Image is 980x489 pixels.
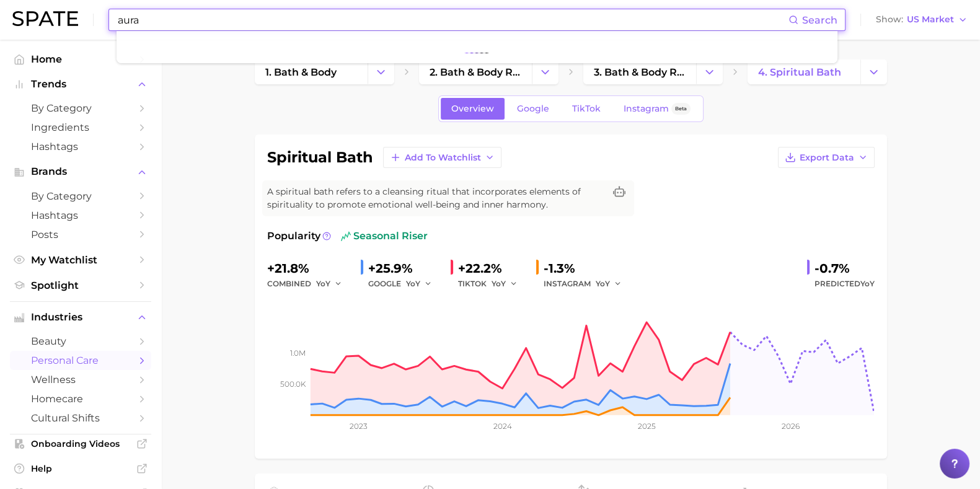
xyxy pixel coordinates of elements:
a: personal care [10,351,151,370]
span: Beta [675,104,687,114]
span: Hashtags [31,209,130,221]
button: YoY [492,276,518,291]
span: Ingredients [31,121,130,133]
tspan: 2026 [782,421,800,431]
img: SPATE [12,11,78,26]
span: Export Data [800,152,854,163]
span: wellness [31,374,130,385]
span: YoY [492,278,506,289]
span: US Market [907,16,954,23]
div: GOOGLE [368,276,441,291]
button: Brands [10,162,151,181]
span: Hashtags [31,141,130,152]
a: Onboarding Videos [10,434,151,453]
span: 1. bath & body [265,66,337,78]
button: Add to Watchlist [383,147,501,168]
a: cultural shifts [10,408,151,428]
span: TikTok [572,104,601,114]
span: Search [802,14,837,26]
button: Change Category [860,59,887,84]
span: Show [876,16,903,23]
span: Google [517,104,549,114]
a: by Category [10,99,151,118]
a: TikTok [562,98,611,120]
span: 4. spiritual bath [758,66,841,78]
span: Predicted [814,276,875,291]
a: Ingredients [10,118,151,137]
span: Add to Watchlist [405,152,481,163]
a: InstagramBeta [613,98,701,120]
span: Instagram [624,104,669,114]
span: by Category [31,102,130,114]
span: Brands [31,166,130,177]
input: Search here for a brand, industry, or ingredient [117,9,788,30]
span: Popularity [267,229,320,244]
a: 3. bath & body routines [583,59,696,84]
span: Onboarding Videos [31,438,130,449]
button: YoY [316,276,343,291]
div: +25.9% [368,258,441,278]
button: Industries [10,308,151,327]
span: A spiritual bath refers to a cleansing ritual that incorporates elements of spirituality to promo... [267,185,604,211]
tspan: 2025 [638,421,656,431]
div: INSTAGRAM [544,276,630,291]
span: Home [31,53,130,65]
div: -0.7% [814,258,875,278]
span: YoY [316,278,330,289]
button: YoY [596,276,622,291]
span: by Category [31,190,130,202]
a: beauty [10,332,151,351]
span: Spotlight [31,280,130,291]
button: Change Category [696,59,723,84]
span: Industries [31,312,130,323]
a: 2. bath & body routines [419,59,532,84]
span: Help [31,463,130,474]
span: 3. bath & body routines [594,66,686,78]
a: wellness [10,370,151,389]
span: seasonal riser [341,229,428,244]
span: cultural shifts [31,412,130,424]
button: ShowUS Market [873,12,971,28]
button: Change Category [368,59,394,84]
div: -1.3% [544,258,630,278]
span: Posts [31,229,130,240]
a: Posts [10,225,151,244]
span: My Watchlist [31,254,130,266]
a: Spotlight [10,276,151,295]
div: combined [267,276,351,291]
span: personal care [31,355,130,366]
a: Hashtags [10,206,151,225]
span: homecare [31,393,130,405]
span: beauty [31,335,130,347]
tspan: 2023 [350,421,368,431]
a: My Watchlist [10,250,151,270]
tspan: 2024 [493,421,511,431]
div: +22.2% [458,258,526,278]
a: 4. spiritual bath [748,59,860,84]
button: Export Data [778,147,875,168]
a: Hashtags [10,137,151,156]
span: 2. bath & body routines [430,66,521,78]
a: Overview [441,98,505,120]
img: seasonal riser [341,231,351,241]
button: YoY [406,276,433,291]
div: TIKTOK [458,276,526,291]
span: Trends [31,79,130,90]
a: 1. bath & body [255,59,368,84]
a: Help [10,459,151,478]
a: by Category [10,187,151,206]
a: Google [506,98,560,120]
span: YoY [596,278,610,289]
span: Overview [451,104,494,114]
a: Home [10,50,151,69]
button: Change Category [532,59,558,84]
span: YoY [860,279,875,288]
div: +21.8% [267,258,351,278]
button: Trends [10,75,151,94]
span: YoY [406,278,420,289]
a: homecare [10,389,151,408]
h1: spiritual bath [267,150,373,165]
